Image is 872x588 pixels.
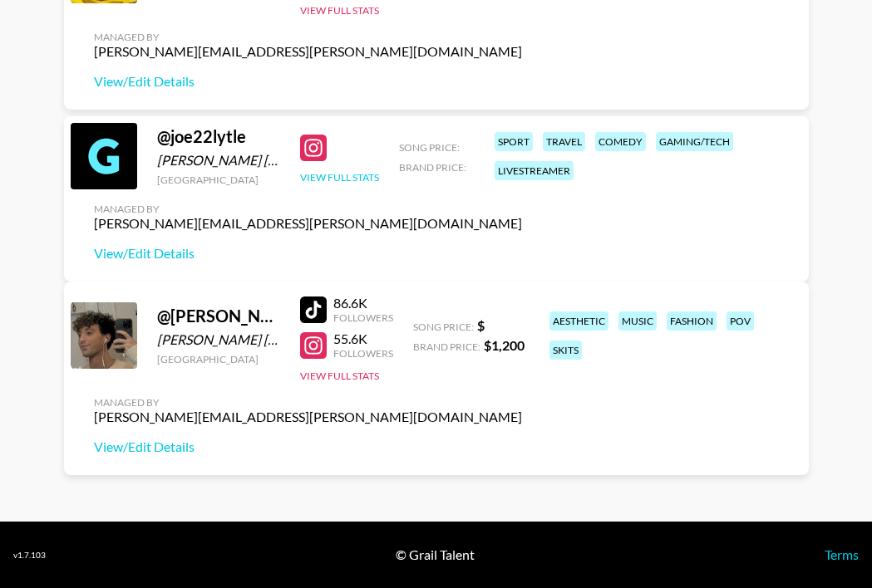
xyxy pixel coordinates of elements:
[13,550,46,561] div: v 1.7.103
[399,161,466,174] span: Brand Price:
[484,337,525,353] strong: $ 1,200
[495,132,533,151] div: sport
[333,311,393,324] div: Followers
[413,321,474,333] span: Song Price:
[94,73,522,90] a: View/Edit Details
[413,341,480,353] span: Brand Price:
[157,152,280,169] div: [PERSON_NAME] [PERSON_NAME]
[157,353,280,365] div: [GEOGRAPHIC_DATA]
[94,31,522,43] div: Managed By
[157,174,280,186] div: [GEOGRAPHIC_DATA]
[333,295,393,311] div: 86.6K
[667,311,717,331] div: fashion
[396,546,475,563] div: © Grail Talent
[399,141,460,154] span: Song Price:
[549,311,608,331] div: aesthetic
[94,43,522,60] div: [PERSON_NAME][EMAIL_ADDRESS][PERSON_NAME][DOMAIN_NAME]
[94,396,522,409] div: Managed By
[549,341,582,360] div: skits
[543,132,585,151] div: travel
[157,126,280,147] div: @ joe22lytle
[618,311,657,331] div: music
[94,203,522,215] div: Managed By
[825,546,859,562] a: Terms
[94,245,522,262] a: View/Edit Details
[495,161,574,180] div: livestreamer
[300,171,379,184] button: View Full Stats
[300,370,379,382] button: View Full Stats
[333,347,393,360] div: Followers
[477,317,485,333] strong: $
[727,311,754,331] div: pov
[157,306,280,326] div: @ [PERSON_NAME]
[333,331,393,347] div: 55.6K
[94,215,522,232] div: [PERSON_NAME][EMAIL_ADDRESS][PERSON_NAME][DOMAIN_NAME]
[94,409,522,425] div: [PERSON_NAME][EMAIL_ADDRESS][PERSON_NAME][DOMAIN_NAME]
[300,4,379,17] button: View Full Stats
[157,331,280,348] div: [PERSON_NAME] [PERSON_NAME]
[656,132,733,151] div: gaming/tech
[595,132,646,151] div: comedy
[94,439,522,455] a: View/Edit Details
